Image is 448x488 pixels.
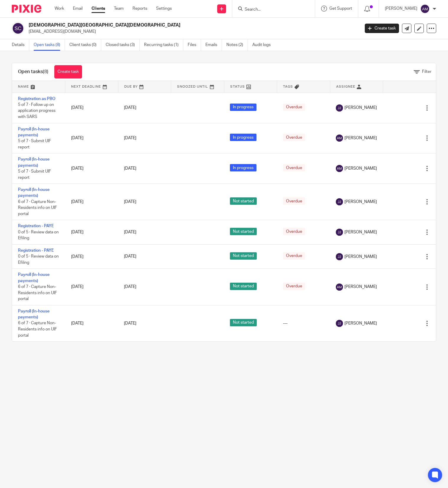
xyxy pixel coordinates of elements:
span: Not started [230,319,257,326]
a: Open tasks (8) [34,39,65,51]
img: Pixie [12,5,41,13]
img: svg%3E [336,104,343,112]
a: Client tasks (0) [69,39,101,51]
img: svg%3E [420,4,430,14]
a: Emails [205,39,222,51]
span: [DATE] [124,321,136,325]
span: In progress [230,104,256,111]
span: 5 of 7 · Submit UIF report [18,139,51,149]
span: [DATE] [124,166,136,171]
span: 6 of 7 · Capture Non-Residents info on UIF portal [18,200,57,216]
span: Get Support [329,6,352,11]
span: 0 of 5 · Review data on Efiling [18,255,59,265]
span: [DATE] [124,230,136,234]
span: Overdue [283,228,305,235]
a: Files [188,39,201,51]
img: svg%3E [336,253,343,260]
td: [DATE] [65,269,118,305]
a: Work [55,6,64,12]
span: Not started [230,228,257,235]
td: [DATE] [65,93,118,123]
span: Not started [230,197,257,205]
span: (8) [43,69,48,74]
a: Closed tasks (3) [106,39,140,51]
span: [PERSON_NAME] [344,105,377,111]
a: Registration as PBO [18,97,55,101]
div: --- [283,320,324,326]
td: [DATE] [65,220,118,244]
td: [DATE] [65,123,118,153]
img: svg%3E [336,320,343,327]
input: Search [244,7,297,12]
a: Create task [365,24,399,33]
a: Payroll (In-house payments) [18,309,50,319]
span: In progress [230,134,256,141]
span: Overdue [283,104,305,111]
span: 5 of 7 · Follow up on application progress with SARS [18,103,55,119]
span: [PERSON_NAME] [344,199,377,205]
a: Team [114,6,124,12]
a: Notes (2) [226,39,248,51]
h1: Open tasks [18,69,48,75]
a: Payroll (In-house payments) [18,188,50,198]
span: [PERSON_NAME] [344,166,377,171]
a: Create task [54,65,82,78]
p: [PERSON_NAME] [385,6,417,12]
a: Registration - PAYE [18,224,54,228]
span: 5 of 7 · Submit UIF report [18,169,51,180]
img: svg%3E [336,198,343,205]
a: Reports [133,6,147,12]
span: Not started [230,252,257,260]
img: svg%3E [336,165,343,172]
a: Payroll (In-house payments) [18,127,50,137]
span: [DATE] [124,106,136,110]
span: In progress [230,164,256,171]
span: Tags [283,85,293,88]
span: Status [230,85,245,88]
span: [PERSON_NAME] [344,229,377,235]
span: [DATE] [124,285,136,289]
span: [PERSON_NAME] [344,135,377,141]
img: svg%3E [336,229,343,236]
img: svg%3E [336,135,343,142]
a: Recurring tasks (1) [144,39,183,51]
a: Clients [91,6,105,12]
td: [DATE] [65,153,118,184]
a: Settings [156,6,172,12]
span: Overdue [283,197,305,205]
span: [PERSON_NAME] [344,320,377,326]
span: [PERSON_NAME] [344,254,377,260]
a: Email [73,6,83,12]
span: Filter [422,70,431,74]
span: [DATE] [124,255,136,259]
span: Overdue [283,164,305,171]
a: Audit logs [252,39,275,51]
a: Details [12,39,29,51]
a: Registration - PAYE [18,248,54,253]
td: [DATE] [65,244,118,268]
img: svg%3E [12,22,24,35]
span: 6 of 7 · Capture Non-Residents info on UIF portal [18,285,57,301]
span: [PERSON_NAME] [344,284,377,290]
span: [DATE] [124,136,136,140]
td: [DATE] [65,305,118,341]
span: Overdue [283,283,305,290]
span: [DATE] [124,200,136,204]
span: Snoozed Until [177,85,208,88]
span: Not started [230,283,257,290]
span: Overdue [283,252,305,260]
h2: [DEMOGRAPHIC_DATA][GEOGRAPHIC_DATA][DEMOGRAPHIC_DATA] [29,22,290,28]
p: [EMAIL_ADDRESS][DOMAIN_NAME] [29,29,356,35]
span: 6 of 7 · Capture Non-Residents info on UIF portal [18,321,57,338]
a: Payroll (In-house payments) [18,273,50,283]
a: Payroll (In-house payments) [18,157,50,167]
span: Overdue [283,134,305,141]
img: svg%3E [336,284,343,291]
td: [DATE] [65,184,118,220]
span: 0 of 5 · Review data on Efiling [18,230,59,240]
